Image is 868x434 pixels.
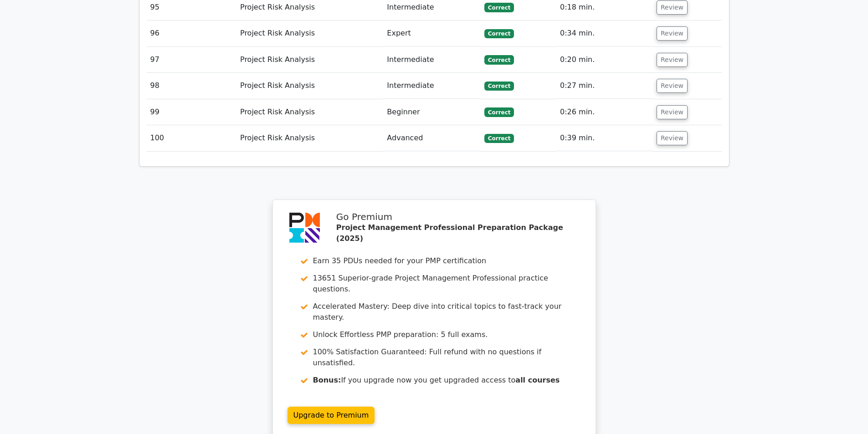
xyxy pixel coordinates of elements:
td: 100 [147,125,237,151]
td: Expert [383,20,481,46]
button: Review [657,79,688,93]
td: Intermediate [383,73,481,99]
td: Project Risk Analysis [236,125,383,151]
button: Review [657,131,688,145]
td: Project Risk Analysis [236,47,383,73]
span: Correct [484,82,514,91]
td: 98 [147,73,237,99]
button: Review [657,53,688,67]
span: Correct [484,107,514,117]
button: Review [657,0,688,15]
span: Correct [484,29,514,38]
td: Beginner [383,99,481,125]
td: 0:34 min. [556,20,653,46]
td: 96 [147,20,237,46]
td: 0:26 min. [556,99,653,125]
td: Advanced [383,125,481,151]
td: 0:27 min. [556,73,653,99]
td: Intermediate [383,47,481,73]
button: Review [657,26,688,41]
td: 99 [147,99,237,125]
td: 0:39 min. [556,125,653,151]
td: 0:20 min. [556,47,653,73]
span: Correct [484,3,514,12]
button: Review [657,105,688,119]
td: Project Risk Analysis [236,99,383,125]
span: Correct [484,55,514,64]
td: Project Risk Analysis [236,73,383,99]
td: Project Risk Analysis [236,20,383,46]
a: Upgrade to Premium [288,407,375,424]
td: 97 [147,47,237,73]
span: Correct [484,134,514,143]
